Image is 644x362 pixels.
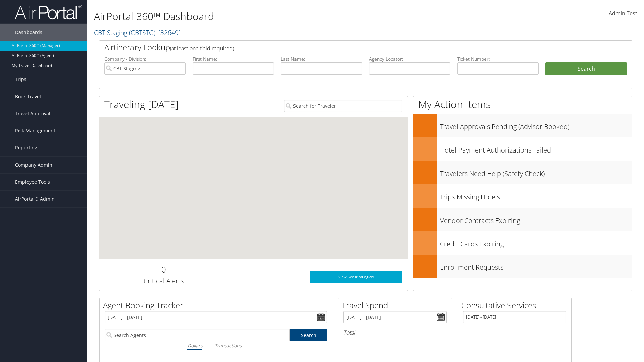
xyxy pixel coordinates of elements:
[609,3,637,24] a: Admin Test
[413,231,632,255] a: Credit Cards Expiring
[440,142,632,155] h3: Hotel Payment Authorizations Failed
[155,28,181,37] span: , [ 32649 ]
[187,342,202,349] i: Dollars
[440,166,632,178] h3: Travelers Need Help (Safety Check)
[104,56,186,62] label: Company - Division:
[94,9,456,23] h1: AirPortal 360™ Dashboard
[609,10,637,17] span: Admin Test
[15,71,26,88] span: Trips
[15,122,55,139] span: Risk Management
[15,157,52,173] span: Company Admin
[15,191,55,207] span: AirPortal® Admin
[170,45,234,52] span: (at least one field required)
[413,255,632,278] a: Enrollment Requests
[290,329,327,341] a: Search
[104,42,583,53] h2: Airtinerary Lookup
[193,56,274,62] label: First Name:
[15,88,41,105] span: Book Travel
[103,300,332,311] h2: Agent Booking Tracker
[215,342,241,349] i: Transactions
[440,189,632,202] h3: Trips Missing Hotels
[545,62,627,76] button: Search
[440,213,632,225] h3: Vendor Contracts Expiring
[105,341,327,350] div: |
[104,276,223,286] h3: Critical Alerts
[104,97,179,111] h1: Traveling [DATE]
[15,174,50,190] span: Employee Tools
[461,300,571,311] h2: Consultative Services
[310,271,402,283] a: View SecurityLogic®
[440,259,632,272] h3: Enrollment Requests
[457,56,539,62] label: Ticket Number:
[342,300,452,311] h2: Travel Spend
[413,137,632,161] a: Hotel Payment Authorizations Failed
[281,56,362,62] label: Last Name:
[15,24,42,41] span: Dashboards
[413,208,632,231] a: Vendor Contracts Expiring
[440,119,632,131] h3: Travel Approvals Pending (Advisor Booked)
[440,236,632,249] h3: Credit Cards Expiring
[413,161,632,184] a: Travelers Need Help (Safety Check)
[413,114,632,137] a: Travel Approvals Pending (Advisor Booked)
[343,329,447,336] h6: Total
[129,28,155,37] span: ( CBTSTG )
[15,4,82,20] img: airportal-logo.png
[15,139,37,156] span: Reporting
[104,264,223,275] h2: 0
[284,100,402,112] input: Search for Traveler
[94,28,181,37] a: CBT Staging
[413,184,632,208] a: Trips Missing Hotels
[105,329,290,341] input: Search Agents
[413,97,632,111] h1: My Action Items
[369,56,450,62] label: Agency Locator:
[15,105,50,122] span: Travel Approval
